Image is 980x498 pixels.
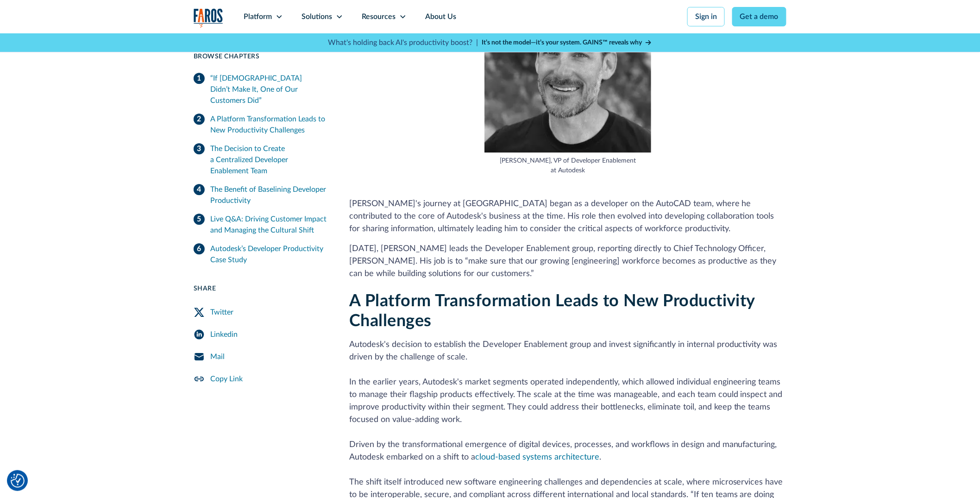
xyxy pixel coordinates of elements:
h2: A Platform Transformation Leads to New Productivity Challenges [349,291,786,331]
a: Copy Link [194,368,327,390]
a: It’s not the model—it’s your system. GAINS™ reveals why [482,38,652,48]
a: The Benefit of Baselining Developer Productivity [194,180,327,210]
div: The Benefit of Baselining Developer Productivity [210,184,327,206]
a: home [194,8,223,27]
p: [DATE], [PERSON_NAME] leads the Developer Enablement group, reporting directly to Chief Technolog... [349,243,786,280]
div: The Decision to Create a Centralized Developer Enablement Team [210,143,327,177]
a: Sign in [687,7,725,26]
div: A Platform Transformation Leads to New Productivity Challenges [210,113,327,136]
div: Resources [362,11,396,22]
div: Autodesk’s Developer Productivity Case Study [210,243,327,265]
strong: It’s not the model—it’s your system. GAINS™ reveals why [482,39,642,46]
a: Twitter Share [194,301,327,323]
img: Logo of the analytics and reporting company Faros. [194,8,223,27]
div: Platform [244,11,272,22]
div: Linkedin [210,329,238,340]
a: Get a demo [732,7,786,26]
button: Cookie Settings [11,474,25,488]
a: The Decision to Create a Centralized Developer Enablement Team [194,139,327,180]
div: Copy Link [210,373,243,385]
div: Twitter [210,307,233,318]
figcaption: [PERSON_NAME], VP of Developer Enablement at Autodesk [484,156,651,176]
div: Browse Chapters [194,52,327,62]
img: Revisit consent button [11,474,25,488]
div: Share [194,284,327,294]
a: cloud-based systems architecture [475,453,599,461]
div: ‍“If [DEMOGRAPHIC_DATA] Didn’t Make It, One of Our Customers Did” [210,73,327,106]
div: Mail [210,351,225,362]
a: Live Q&A: Driving Customer Impact and Managing the Cultural Shift [194,210,327,240]
a: ‍“If [DEMOGRAPHIC_DATA] Didn’t Make It, One of Our Customers Did” [194,69,327,110]
a: A Platform Transformation Leads to New Productivity Challenges [194,110,327,139]
div: Live Q&A: Driving Customer Impact and Managing the Cultural Shift [210,214,327,236]
a: Autodesk’s Developer Productivity Case Study [194,240,327,269]
a: Mail Share [194,346,327,368]
div: Solutions [302,11,332,22]
a: LinkedIn Share [194,323,327,346]
p: [PERSON_NAME]'s journey at [GEOGRAPHIC_DATA] began as a developer on the AutoCAD team, where he c... [349,198,786,235]
p: What's holding back AI's productivity boost? | [328,37,478,48]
